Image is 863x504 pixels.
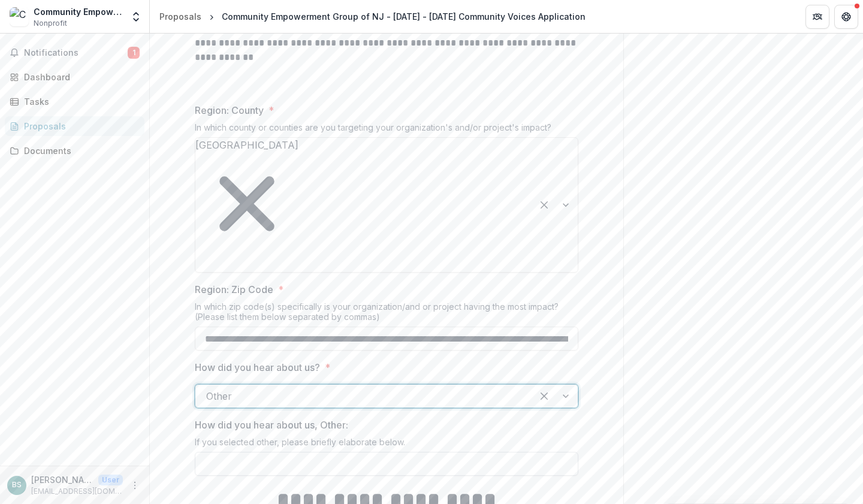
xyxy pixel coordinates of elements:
a: Proposals [155,8,206,25]
div: If you selected other, please briefly elaborate below. [195,437,578,452]
span: Nonprofit [34,18,67,29]
div: Clear selected options [535,387,554,406]
a: Tasks [5,92,144,111]
button: More [128,478,142,493]
p: How did you hear about us, Other: [195,418,348,432]
button: Partners [805,5,829,29]
div: Remove Camden [195,152,298,255]
button: Get Help [834,5,858,29]
div: Tasks [24,95,135,108]
nav: breadcrumb [155,8,590,25]
div: Clear selected options [535,195,554,215]
span: [GEOGRAPHIC_DATA] [195,139,298,151]
div: In which zip code(s) specifically is your organization/and or project having the most impact? (Pl... [195,301,578,327]
a: Proposals [5,116,144,136]
button: Notifications1 [5,43,144,62]
p: [PERSON_NAME] [31,473,93,486]
p: Region: Zip Code [195,282,273,297]
span: Notifications [24,48,128,58]
div: Proposals [159,10,201,23]
p: How did you hear about us? [195,360,320,375]
div: Community Empowerment Group of [GEOGRAPHIC_DATA] [34,5,123,18]
div: Proposals [24,120,135,132]
button: Open entity switcher [128,5,144,29]
p: [EMAIL_ADDRESS][DOMAIN_NAME] [31,486,123,497]
div: Community Empowerment Group of NJ - [DATE] - [DATE] Community Voices Application [222,10,586,23]
p: User [98,475,123,485]
span: 1 [128,47,140,59]
p: Region: County [195,103,264,117]
div: Documents [24,144,135,157]
img: Community Empowerment Group of NJ [10,7,29,26]
a: Dashboard [5,67,144,87]
a: Documents [5,141,144,161]
div: Dashboard [24,71,135,83]
div: Byheijja Sabree [12,481,22,489]
div: In which county or counties are you targeting your organization's and/or project's impact? [195,122,578,137]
